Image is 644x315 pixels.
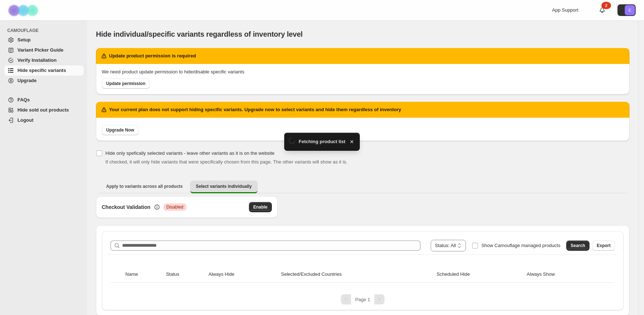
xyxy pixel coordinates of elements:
span: Show Camouflage managed products [481,243,560,248]
a: Logout [4,115,84,125]
span: Logout [17,117,33,123]
button: Enable [249,202,272,212]
span: Search [571,243,585,249]
span: Apply to variants across all products [106,183,183,189]
button: Select variants individually [190,181,258,193]
div: 2 [601,2,611,9]
h2: Update product permission is required [109,52,196,60]
a: 2 [599,7,606,14]
span: Export [597,243,611,249]
button: Search [566,241,589,251]
span: Fetching product list [299,138,346,145]
span: Hide only spefically selected variants - leave other variants as it is on the website [105,150,274,156]
a: FAQs [4,95,84,105]
h3: Checkout Validation [102,203,150,211]
button: Apply to variants across all products [100,181,189,192]
th: Always Hide [206,266,279,283]
span: Verify Installation [17,57,57,63]
a: Verify Installation [4,55,84,65]
span: Enable [253,204,267,210]
h2: Your current plan does not support hiding specific variants. Upgrade now to select variants and h... [109,106,401,113]
span: Disabled [166,204,184,210]
span: If checked, it will only hide variants that were specifically chosen from this page. The other va... [105,159,347,165]
button: Avatar with initials E [617,4,636,16]
span: CAMOUFLAGE [7,28,84,33]
a: Setup [4,35,84,45]
span: Update permission [106,81,145,86]
a: Hide specific variants [4,65,84,76]
th: Name [123,266,164,283]
th: Selected/Excluded Countries [279,266,434,283]
nav: Pagination [108,294,618,304]
span: Variant Picker Guide [17,47,63,53]
span: Hide individual/specific variants regardless of inventory level [96,30,303,38]
span: Hide sold out products [17,107,69,113]
span: Avatar with initials E [625,5,635,15]
text: E [628,8,631,12]
a: Hide sold out products [4,105,84,115]
span: Upgrade [17,78,37,83]
span: We need product update permission to hide/disable specific variants [102,69,244,74]
span: Hide specific variants [17,68,66,73]
img: Camouflage [6,0,42,20]
a: Upgrade Now [102,125,138,135]
th: Scheduled Hide [434,266,524,283]
a: Update permission [102,78,150,89]
span: FAQs [17,97,30,102]
button: Export [592,241,615,251]
span: App Support [552,7,578,13]
a: Upgrade [4,76,84,86]
span: Page 1 [355,297,370,302]
span: Select variants individually [196,183,252,189]
th: Always Show [524,266,602,283]
span: Upgrade Now [106,127,134,133]
th: Status [164,266,206,283]
span: Setup [17,37,31,43]
a: Variant Picker Guide [4,45,84,55]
